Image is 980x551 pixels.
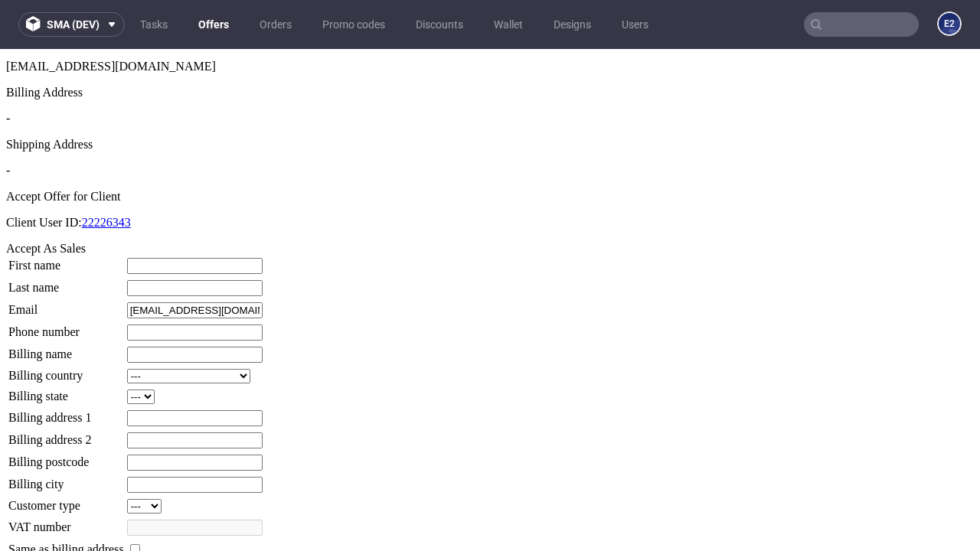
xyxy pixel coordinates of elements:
[544,12,600,37] a: Designs
[8,340,125,356] td: Billing state
[6,115,10,128] span: -
[131,12,177,37] a: Tasks
[6,89,974,103] div: Shipping Address
[6,63,10,76] span: -
[6,167,974,181] p: Client User ID:
[8,319,125,335] td: Billing country
[6,11,216,24] span: [EMAIL_ADDRESS][DOMAIN_NAME]
[485,12,532,37] a: Wallet
[313,12,394,37] a: Promo codes
[18,12,125,37] button: sma (dev)
[8,449,125,465] td: Customer type
[6,193,974,207] div: Accept As Sales
[6,37,974,51] div: Billing Address
[8,297,125,315] td: Billing name
[8,360,125,378] td: Billing address 1
[8,208,125,226] td: First name
[250,12,301,37] a: Orders
[8,230,125,248] td: Last name
[8,253,125,270] td: Email
[612,12,658,37] a: Users
[189,12,238,37] a: Offers
[6,141,974,155] div: Accept Offer for Client
[47,19,100,30] span: sma (dev)
[8,427,125,445] td: Billing city
[8,383,125,400] td: Billing address 2
[939,13,960,34] figcaption: e2
[8,275,125,292] td: Phone number
[8,470,125,487] td: VAT number
[82,167,131,180] a: 22226343
[8,405,125,422] td: Billing postcode
[8,492,125,509] td: Same as billing address
[407,12,472,37] a: Discounts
